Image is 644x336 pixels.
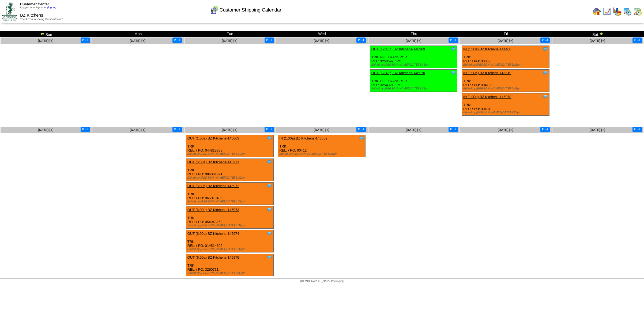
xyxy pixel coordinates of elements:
[590,39,605,43] a: [DATE] [+]
[130,128,145,132] span: [DATE] [+]
[633,7,642,16] img: calendarinout.gif
[187,232,239,236] a: OUT (6:00a) BZ Kitchens-146974
[449,37,458,43] button: Print
[187,271,273,275] div: Edited by [PERSON_NAME] [DATE] 6:32pm
[370,70,457,92] div: TRK: FFE TRANSPORT REL: 3254921 / PO:
[20,18,63,21] span: Thank You for Being Our Customer!
[265,37,274,43] button: Print
[92,31,184,37] td: Mon
[220,7,281,13] span: Customer Shipping Calendar
[462,93,549,116] div: TRK: REL: / PO: 00431
[47,6,57,9] a: (logout)
[463,87,549,90] div: Edited by [PERSON_NAME] [DATE] 6:41pm
[368,31,460,37] td: Thu
[222,128,237,132] a: [DATE] [+]
[632,127,642,132] button: Print
[552,31,644,37] td: Sat
[40,32,44,36] img: arrowleft.gif
[462,46,549,68] div: TRK: REL: / PO: 00368
[593,7,601,16] img: home.gif
[130,39,145,43] span: [DATE] [+]
[370,46,457,68] div: TRK: FFE TRANSPORT REL: 3258699 / PO:
[540,37,550,43] button: Print
[540,127,550,132] button: Print
[543,94,548,99] img: Tooltip
[210,6,219,14] img: calendarcustomer.gif
[463,71,511,75] a: IN (1:00a) BZ Kitchens-146619
[613,7,622,16] img: graph.gif
[356,127,366,132] button: Print
[187,176,273,179] div: Edited by [PERSON_NAME] [DATE] 6:32pm
[623,7,632,16] img: calendarprod.gif
[498,128,513,132] a: [DATE] [+]
[463,63,549,66] div: Edited by [PERSON_NAME] [DATE] 6:02pm
[603,7,611,16] img: line_graph.gif
[278,135,366,157] div: TRK: REL: / PO: 00412
[460,31,552,37] td: Fri
[406,39,421,43] a: [DATE] [+]
[38,39,53,43] a: [DATE] [+]
[314,39,329,43] a: [DATE] [+]
[187,224,273,227] div: Edited by [PERSON_NAME] [DATE] 6:32pm
[38,128,53,132] a: [DATE] [+]
[172,37,182,43] button: Print
[543,70,548,75] img: Tooltip
[371,71,425,75] a: OUT (12:45p) BZ Kitchens-146970
[451,70,456,75] img: Tooltip
[186,159,273,181] div: TRK: REL: / PO: 084064821
[267,231,272,236] img: Tooltip
[359,135,364,141] img: Tooltip
[463,47,511,51] a: IN (1:00a) BZ Kitchens-144460
[81,37,90,43] button: Print
[406,128,421,132] a: [DATE] [+]
[0,31,92,37] td: Sun
[300,280,344,283] span: [DEMOGRAPHIC_DATA] Packaging
[371,87,457,90] div: Edited by [PERSON_NAME] [DATE] 8:42pm
[279,136,327,140] a: IN (1:00a) BZ Kitchens-146659
[462,70,549,92] div: TRK: REL: / PO: 00415
[314,128,329,132] a: [DATE] [+]
[265,127,274,132] button: Print
[276,31,368,37] td: Wed
[356,37,366,43] button: Print
[186,135,273,157] div: TRK: REL: / PO: 044818868
[187,136,239,140] a: OUT (1:00a) BZ Kitchens-146663
[186,230,273,252] div: TRK: REL: / PO: 014514692
[267,159,272,165] img: Tooltip
[632,37,642,43] button: Print
[449,127,458,132] button: Print
[267,255,272,260] img: Tooltip
[187,160,239,164] a: OUT (6:00a) BZ Kitchens-146971
[20,6,57,9] span: Logged in as Mpreston
[463,95,511,99] a: IN (1:00a) BZ Kitchens-146979
[186,183,273,205] div: TRK: REL: / PO: 065019486
[371,47,425,51] a: OUT (12:45p) BZ Kitchens-146969
[186,254,273,276] div: TRK: REL: / PO: 3260751
[498,39,513,43] a: [DATE] [+]
[172,127,182,132] button: Print
[279,152,365,156] div: Edited by [PERSON_NAME] [DATE] 5:21pm
[267,207,272,212] img: Tooltip
[2,2,17,20] img: ZoRoCo_Logo(Green%26Foil)%20jpg.webp
[187,208,239,212] a: OUT (6:00a) BZ Kitchens-146973
[187,184,239,188] a: OUT (6:00a) BZ Kitchens-146972
[20,2,49,6] span: Customer Center
[20,13,43,18] span: BZ Kitchens
[451,46,456,52] img: Tooltip
[222,39,237,43] a: [DATE] [+]
[187,152,273,156] div: Edited by [PERSON_NAME] [DATE] 4:19pm
[81,127,90,132] button: Print
[267,135,272,141] img: Tooltip
[186,206,273,229] div: TRK: REL: / PO: 054943262
[187,248,273,251] div: Edited by [PERSON_NAME] [DATE] 6:32pm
